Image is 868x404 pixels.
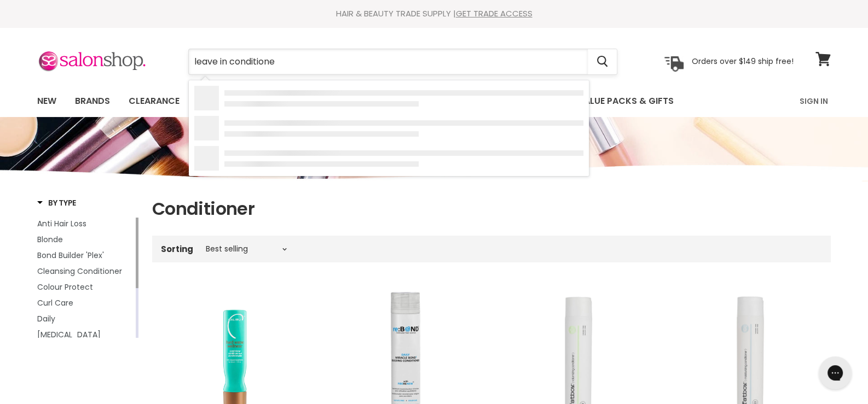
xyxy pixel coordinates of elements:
[37,197,76,208] h3: By Type
[37,329,134,341] a: Hair Extension
[570,90,682,113] a: Value Packs & Gifts
[37,234,63,245] span: Blonde
[37,313,134,325] a: Daily
[37,282,93,292] span: Colour Protect
[161,244,193,254] label: Sorting
[37,265,134,277] a: Cleansing Conditioner
[189,49,588,74] input: Search
[188,49,617,75] form: Product
[588,49,617,74] button: Search
[29,85,738,117] ul: Main menu
[37,250,104,261] span: Bond Builder 'Plex'
[37,233,134,245] a: Blonde
[37,218,134,230] a: Anti Hair Loss
[37,297,73,308] span: Curl Care
[24,85,844,117] nav: Main
[37,313,55,324] span: Daily
[37,297,134,309] a: Curl Care
[37,266,122,277] span: Cleansing Conditioner
[152,197,831,220] h1: Conditioner
[37,329,101,340] span: [MEDICAL_DATA]
[37,249,134,261] a: Bond Builder 'Plex'
[24,8,844,19] div: HAIR & BEAUTY TRADE SUPPLY |
[67,90,118,113] a: Brands
[29,90,65,113] a: New
[37,218,86,229] span: Anti Hair Loss
[456,8,533,19] a: GET TRADE ACCESS
[120,90,188,113] a: Clearance
[813,353,857,393] iframe: Gorgias live chat messenger
[37,281,134,293] a: Colour Protect
[692,56,794,66] p: Orders over $149 ship free!
[793,90,835,113] a: Sign In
